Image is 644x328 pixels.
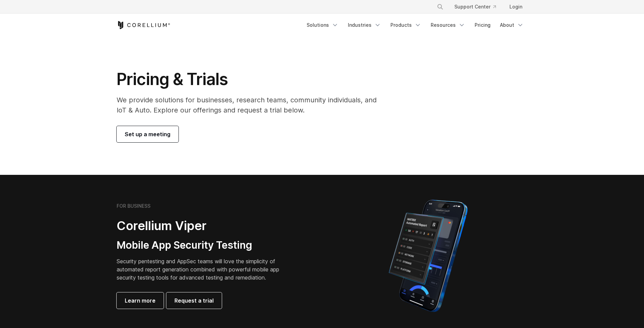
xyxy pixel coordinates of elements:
div: Navigation Menu [429,1,528,13]
button: Search [434,1,446,13]
a: Login [504,1,528,13]
a: Learn more [117,292,164,309]
span: Learn more [125,296,156,305]
span: Set up a meeting [125,130,170,138]
h6: FOR BUSINESS [117,203,150,209]
a: Solutions [303,19,342,31]
span: Request a trial [174,296,214,305]
img: Corellium MATRIX automated report on iPhone showing app vulnerability test results across securit... [377,197,479,315]
a: Products [386,19,425,31]
a: Resources [427,19,469,31]
a: Corellium Home [117,21,170,29]
h2: Corellium Viper [117,218,290,233]
a: Pricing [471,19,495,31]
h1: Pricing & Trials [117,69,386,89]
h3: Mobile App Security Testing [117,239,290,252]
a: Support Center [449,1,501,13]
a: About [496,19,528,31]
a: Request a trial [166,292,222,309]
a: Set up a meeting [117,126,178,142]
div: Navigation Menu [303,19,528,31]
p: We provide solutions for businesses, research teams, community individuals, and IoT & Auto. Explo... [117,95,386,115]
a: Industries [344,19,385,31]
p: Security pentesting and AppSec teams will love the simplicity of automated report generation comb... [117,257,290,282]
